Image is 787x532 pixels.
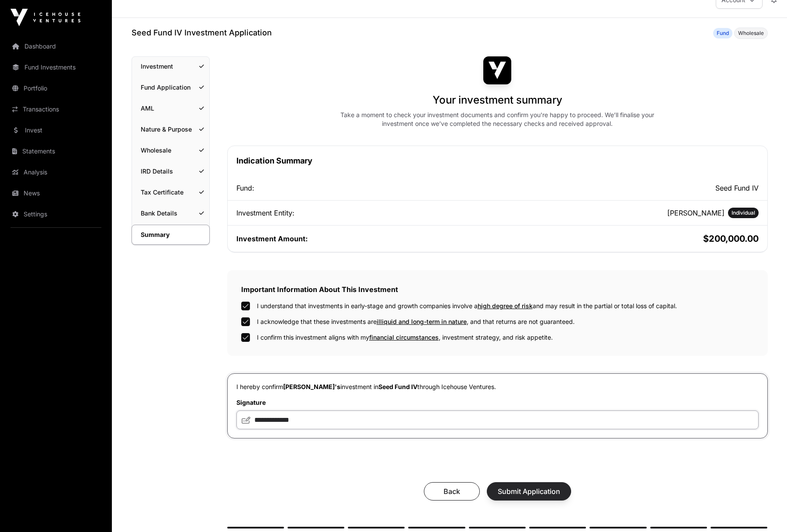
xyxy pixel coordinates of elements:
[377,318,467,325] span: illiquid and long-term in nature
[7,142,105,161] a: Statements
[433,93,562,107] h1: Your investment summary
[132,27,272,39] h1: Seed Fund IV Investment Application
[498,486,560,497] span: Submit Application
[738,30,764,37] span: Wholesale
[236,234,308,243] span: Investment Amount:
[667,208,725,218] h2: [PERSON_NAME]
[132,204,209,223] a: Bank Details
[478,302,533,309] span: high degree of risk
[7,79,105,98] a: Portfolio
[7,37,105,56] a: Dashboard
[499,233,759,245] h2: $200,000.00
[499,183,759,193] h2: Seed Fund IV
[717,30,729,37] span: Fund
[283,383,340,390] span: [PERSON_NAME]'s
[236,398,759,407] label: Signature
[7,184,105,203] a: News
[132,120,209,139] a: Nature & Purpose
[743,490,787,532] iframe: Chat Widget
[132,78,209,97] a: Fund Application
[369,334,439,341] span: financial circumstances
[132,162,209,181] a: IRD Details
[7,100,105,119] a: Transactions
[7,58,105,77] a: Fund Investments
[132,99,209,118] a: AML
[329,111,665,128] div: Take a moment to check your investment documents and confirm you're happy to proceed. We’ll final...
[236,183,496,193] div: Fund:
[132,225,210,245] a: Summary
[732,209,755,216] span: Individual
[7,163,105,182] a: Analysis
[257,317,575,326] label: I acknowledge that these investments are , and that returns are not guaranteed.
[487,482,571,501] button: Submit Application
[424,482,480,501] button: Back
[132,57,209,76] a: Investment
[132,141,209,160] a: Wholesale
[241,284,754,295] h2: Important Information About This Investment
[435,486,469,497] span: Back
[236,155,759,167] h1: Indication Summary
[236,382,759,391] p: I hereby confirm investment in through Icehouse Ventures.
[7,205,105,224] a: Settings
[257,333,553,342] label: I confirm this investment aligns with my , investment strategy, and risk appetite.
[257,302,677,310] label: I understand that investments in early-stage and growth companies involve a and may result in the...
[378,383,417,390] span: Seed Fund IV
[236,208,496,218] div: Investment Entity:
[7,121,105,140] a: Invest
[10,9,80,26] img: Icehouse Ventures Logo
[483,56,511,84] img: Seed Fund IV
[132,183,209,202] a: Tax Certificate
